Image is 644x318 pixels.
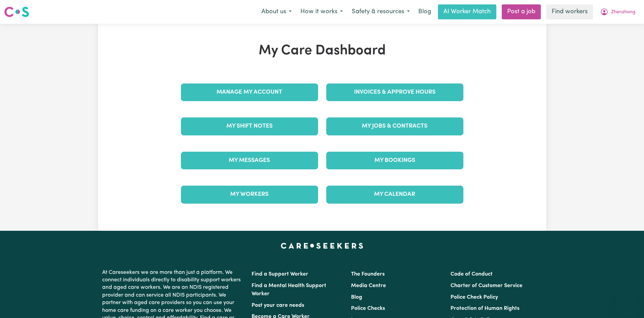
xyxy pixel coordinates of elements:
a: Blog [351,295,362,300]
a: Police Check Policy [450,295,498,300]
a: Blog [414,4,435,19]
a: My Bookings [326,152,463,169]
a: Find a Mental Health Support Worker [252,283,326,297]
a: Find a Support Worker [252,272,308,277]
iframe: Button to launch messaging window [617,291,639,313]
a: Invoices & Approve Hours [326,83,463,101]
a: Charter of Customer Service [450,283,522,288]
a: Manage My Account [181,83,318,101]
a: Post your care needs [252,303,304,308]
button: About us [257,5,296,19]
a: The Founders [351,272,385,277]
a: Careseekers logo [4,4,29,20]
a: Careseekers home page [281,243,363,248]
a: My Shift Notes [181,117,318,135]
a: My Workers [181,186,318,203]
a: Find workers [546,4,593,19]
button: My Account [596,5,640,19]
img: Careseekers logo [4,6,29,18]
a: My Messages [181,152,318,169]
a: AI Worker Match [438,4,496,19]
a: Protection of Human Rights [450,306,519,311]
a: Code of Conduct [450,272,493,277]
h1: My Care Dashboard [177,43,467,59]
a: My Jobs & Contracts [326,117,463,135]
button: How it works [296,5,347,19]
a: Media Centre [351,283,386,288]
a: Post a job [502,4,541,19]
a: Police Checks [351,306,385,311]
span: Zhenzhong [611,8,636,16]
a: My Calendar [326,186,463,203]
button: Safety & resources [347,5,414,19]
